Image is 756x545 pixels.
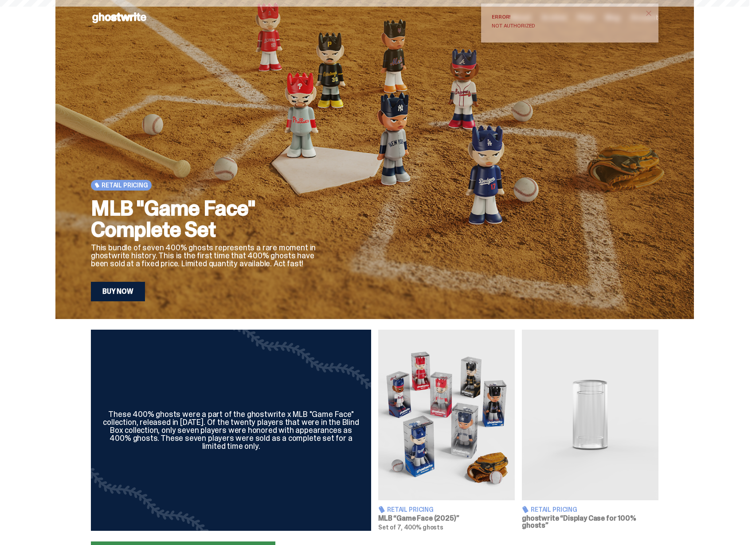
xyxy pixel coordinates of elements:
a: Buy Now [91,282,145,301]
a: Display Case for 100% ghosts Retail Pricing [522,330,658,531]
p: This bundle of seven 400% ghosts represents a rare moment in ghostwrite history. This is the firs... [91,244,321,268]
h3: MLB “Game Face (2025)” [378,515,515,522]
span: Retail Pricing [387,506,434,513]
span: Set of 7, 400% ghosts [378,523,443,531]
span: Retail Pricing [531,506,577,513]
button: close [641,5,657,21]
img: Display Case for 100% ghosts [522,330,658,500]
h2: MLB "Game Face" Complete Set [91,198,321,240]
div: Not Authorized [492,23,641,28]
h3: ghostwrite “Display Case for 100% ghosts” [522,515,658,529]
span: Retail Pricing [102,182,148,189]
div: These 400% ghosts were a part of the ghostwrite x MLB "Game Face" collection, released in [DATE].... [102,410,360,450]
div: Error! [492,14,641,19]
img: Game Face (2025) [378,330,515,500]
a: Game Face (2025) Retail Pricing [378,330,515,531]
